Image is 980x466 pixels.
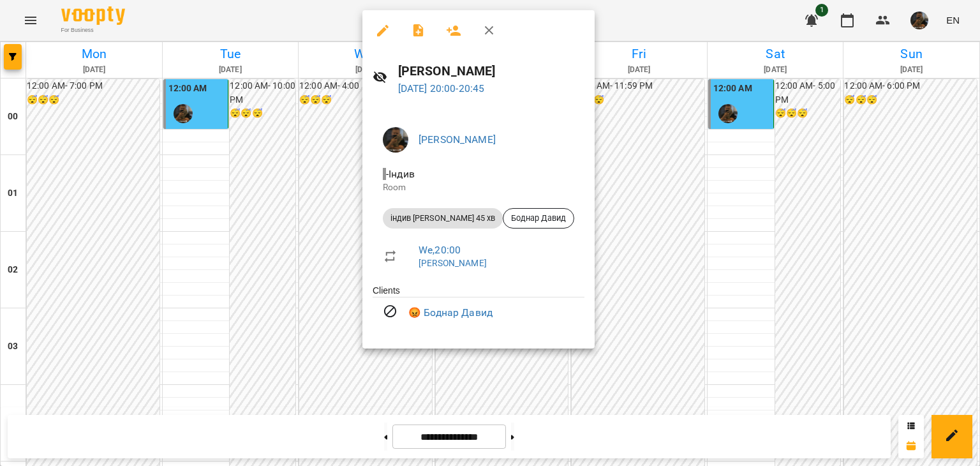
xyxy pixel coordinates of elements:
svg: Visit canceled [383,304,398,319]
p: Room [383,181,574,194]
span: Боднар Давид [503,213,574,224]
span: - Індив [383,168,417,180]
h6: [PERSON_NAME] [398,61,584,81]
a: [PERSON_NAME] [419,258,487,268]
a: 😡 Боднар Давид [408,305,493,320]
a: [DATE] 20:00-20:45 [398,82,485,94]
div: Боднар Давид [503,208,574,229]
span: індив [PERSON_NAME] 45 хв [383,213,503,224]
ul: Clients [373,284,584,333]
img: 38836d50468c905d322a6b1b27ef4d16.jpg [383,127,408,153]
a: [PERSON_NAME] [419,133,496,146]
a: We , 20:00 [419,244,461,256]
